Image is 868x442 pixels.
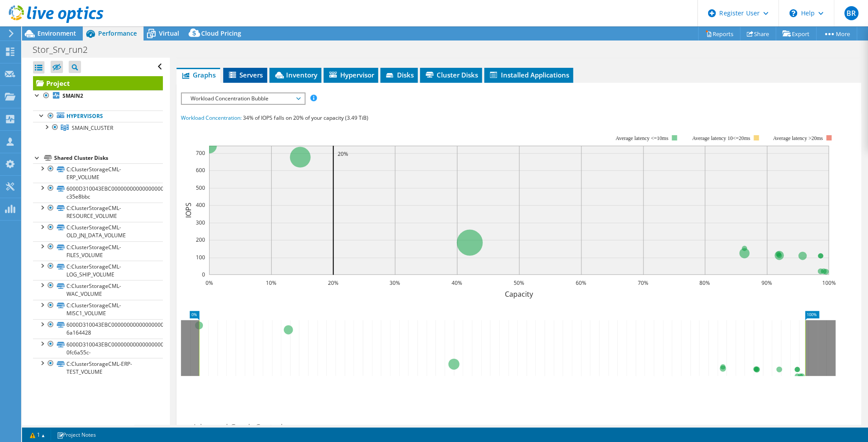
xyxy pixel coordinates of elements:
[489,70,569,79] span: Installed Applications
[72,124,113,132] span: SMAIN_CLUSTER
[789,9,797,17] svg: \n
[196,201,205,209] text: 400
[206,279,213,287] text: 0%
[243,114,368,122] span: 34% of IOPS falls on 20% of your capacity (3.49 TiB)
[98,29,137,37] span: Performance
[29,45,101,55] h1: Stor_Srv_run2
[186,93,299,104] span: Workload Concentration Bubble
[24,429,51,440] a: 1
[33,280,163,299] a: C:ClusterStorageCML-WAC_VOLUME
[33,358,163,377] a: C:ClusterStorageCML-ERP-TEST_VOLUME
[692,135,750,141] tspan: Average latency 10<=20ms
[54,153,163,163] div: Shared Cluster Disks
[338,150,348,158] text: 20%
[816,27,857,41] a: More
[505,289,533,299] text: Capacity
[33,122,163,133] a: SMAIN_CLUSTER
[196,219,205,226] text: 300
[776,27,817,41] a: Export
[844,6,858,20] span: BR
[33,261,163,280] a: C:ClusterStorageCML-LOG_SHIP_VOLUME
[390,279,400,287] text: 30%
[33,110,163,122] a: Hypervisors
[761,279,772,287] text: 90%
[514,279,524,287] text: 50%
[699,279,710,287] text: 80%
[274,70,317,79] span: Inventory
[773,135,823,141] text: Average latency >20ms
[228,70,263,79] span: Servers
[328,279,338,287] text: 20%
[33,90,163,102] a: SMAIN2
[33,163,163,183] a: C:ClusterStorageCML-ERP_VOLUME
[196,236,205,243] text: 200
[328,70,374,79] span: Hypervisor
[33,241,163,261] a: C:ClusterStorageCML-FILES_VOLUME
[33,319,163,339] a: 6000D310043EBC000000000000000007-6a164428
[202,271,205,278] text: 0
[576,279,586,287] text: 60%
[33,222,163,241] a: C:ClusterStorageCML-OLD_JNJ_DATA_VOLUME
[385,70,413,79] span: Disks
[452,279,462,287] text: 40%
[822,279,836,287] text: 100%
[615,135,668,141] tspan: Average latency <=10ms
[196,166,205,174] text: 600
[33,76,163,90] a: Project
[181,114,242,122] span: Workload Concentration:
[181,418,286,436] h2: Advanced Graph Controls
[159,29,179,37] span: Virtual
[33,203,163,222] a: C:ClusterStorageCML-RESOURCE_VOLUME
[196,149,205,157] text: 700
[196,184,205,192] text: 500
[740,27,776,41] a: Share
[184,203,193,218] text: IOPS
[266,279,276,287] text: 10%
[698,27,740,41] a: Reports
[37,29,76,37] span: Environment
[33,300,163,319] a: C:ClusterStorageCML-MISC1_VOLUME
[51,429,102,440] a: Project Notes
[63,92,83,99] b: SMAIN2
[196,254,205,261] text: 100
[424,70,478,79] span: Cluster Disks
[33,339,163,358] a: 6000D310043EBC000000000000000009-0fc6a55c-
[201,29,241,37] span: Cloud Pricing
[181,70,216,79] span: Graphs
[638,279,648,287] text: 70%
[33,183,163,202] a: 6000D310043EBC000000000000000006-c35e8bbc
